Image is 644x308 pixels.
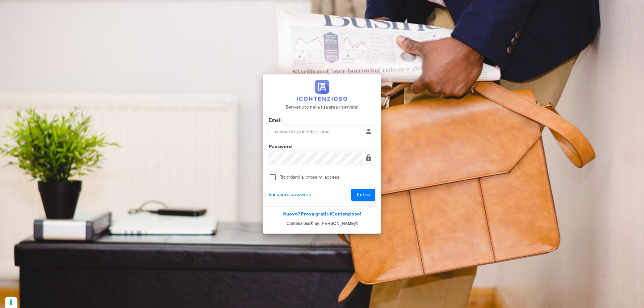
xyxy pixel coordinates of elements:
label: Ricordami ai prossimi accessi [279,174,375,181]
input: Inserisci il tuo indirizzo email [269,126,363,137]
button: Entra [351,189,376,201]
p: iContenzioso® by [PERSON_NAME]© [263,220,381,227]
button: Le tue preferenze relative al consenso per le tecnologie di tracciamento [5,297,17,308]
p: Benvenuto nella tua area riservata! [286,104,359,111]
a: Recupero password [269,191,311,198]
label: Password [267,143,292,150]
span: Entra [357,192,370,198]
a: Nuovo? Prova gratis iContenzioso! [283,211,361,217]
label: Email [267,117,282,124]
